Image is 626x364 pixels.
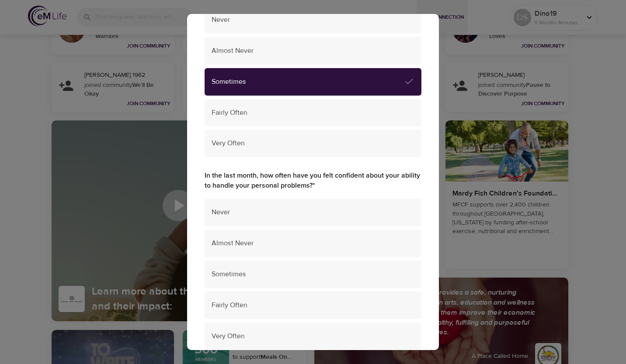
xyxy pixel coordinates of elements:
span: Very Often [212,331,414,341]
span: Almost Never [212,46,414,56]
span: Almost Never [212,238,414,248]
label: In the last month, how often have you felt confident about your ability to handle your personal p... [205,171,421,191]
span: Very Often [212,138,414,148]
span: Fairly Often [212,300,414,310]
span: Fairly Often [212,108,414,118]
span: Sometimes [212,269,414,279]
span: Never [212,15,414,25]
span: Sometimes [212,77,404,87]
span: Never [212,207,414,217]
